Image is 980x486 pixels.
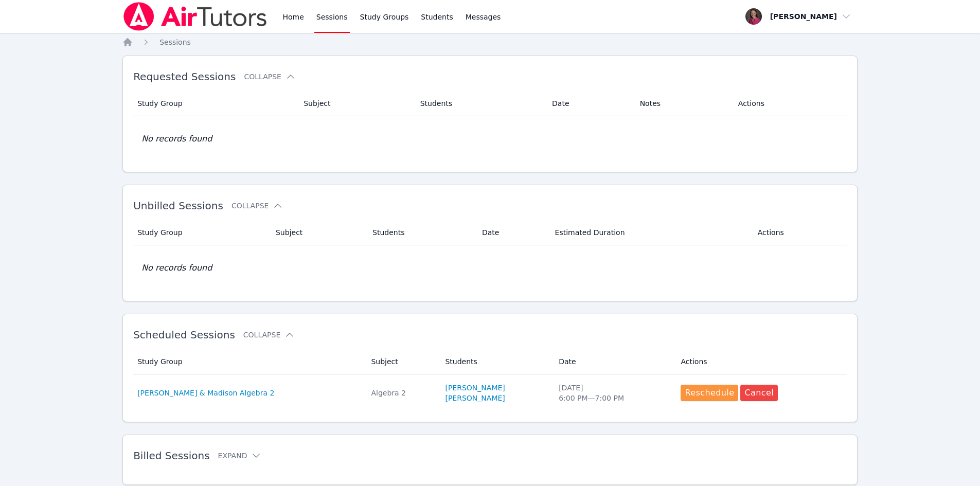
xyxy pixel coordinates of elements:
[244,71,295,82] button: Collapse
[159,38,191,46] span: Sessions
[365,349,439,374] th: Subject
[133,449,209,462] span: Billed Sessions
[740,385,778,401] button: Cancel
[439,349,553,374] th: Students
[270,220,366,245] th: Subject
[122,2,268,31] img: Air Tutors
[133,329,235,341] span: Scheduled Sessions
[476,220,549,245] th: Date
[634,91,732,116] th: Notes
[133,245,847,291] td: No records found
[243,330,295,340] button: Collapse
[133,116,847,161] td: No records found
[466,12,501,22] span: Messages
[732,91,847,116] th: Actions
[122,37,858,47] nav: Breadcrumb
[366,220,476,245] th: Students
[133,374,847,411] tr: [PERSON_NAME] & Madison Algebra 2Algebra 2[PERSON_NAME][PERSON_NAME][DATE]6:00 PM—7:00 PMReschedu...
[752,220,847,245] th: Actions
[133,220,270,245] th: Study Group
[414,91,546,116] th: Students
[445,383,505,393] a: [PERSON_NAME]
[297,91,414,116] th: Subject
[133,91,297,116] th: Study Group
[674,349,846,374] th: Actions
[137,388,274,398] a: [PERSON_NAME] & Madison Algebra 2
[218,451,262,461] button: Expand
[231,201,283,211] button: Collapse
[553,349,674,374] th: Date
[159,37,191,47] a: Sessions
[559,383,668,403] div: [DATE] 6:00 PM — 7:00 PM
[133,200,223,212] span: Unbilled Sessions
[681,385,738,401] button: Reschedule
[445,393,505,403] a: [PERSON_NAME]
[371,388,433,398] div: Algebra 2
[133,349,365,374] th: Study Group
[546,91,634,116] th: Date
[549,220,752,245] th: Estimated Duration
[133,70,236,83] span: Requested Sessions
